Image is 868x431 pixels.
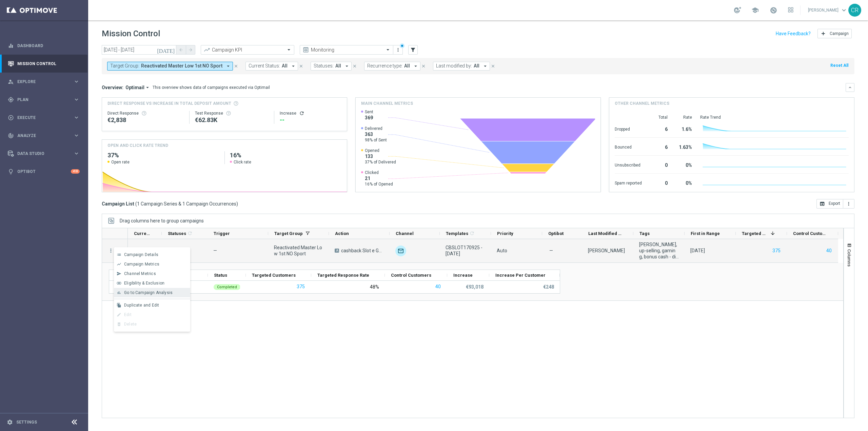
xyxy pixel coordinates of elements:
button: Mission Control [7,61,80,66]
span: 133 [365,153,396,159]
div: Row Groups [120,218,204,223]
h2: 37% [107,151,219,159]
span: Duplicate and Edit [124,303,159,308]
span: Completed [217,285,237,289]
h1: Mission Control [102,29,160,39]
div: 17 Sep 2025, Wednesday [690,248,705,254]
span: Priority [497,231,513,236]
span: Drag columns here to group campaigns [120,218,204,223]
div: 1.6% [676,123,692,134]
span: Reactivated Master Low 1st NO Sport [141,63,222,69]
span: Recurrence type: [367,63,402,69]
i: lightbulb [8,169,14,175]
span: Explore [17,80,73,84]
div: play_circle_outline Execute keyboard_arrow_right [7,115,80,120]
i: arrow_drop_down [482,63,488,69]
span: Analyze [17,134,73,138]
a: Settings [16,420,37,424]
span: Reactivated Master Low 1st NO Sport [274,244,323,257]
span: 98% of Sent [365,137,387,143]
span: Optibot [548,231,564,236]
div: 1.63% [676,141,692,152]
span: Campaign Details [124,252,158,257]
span: Auto [497,248,507,253]
div: There are unsaved changes [400,43,405,48]
button: filter_alt [408,45,418,55]
button: close [420,62,427,70]
button: more_vert [843,199,854,209]
h3: Overview: [102,84,123,91]
ng-select: Campaign KPI [201,45,294,55]
button: Optimail arrow_drop_down [123,84,153,91]
div: Unsubscribed [615,159,642,170]
span: Channel [396,231,414,236]
i: keyboard_arrow_right [73,150,80,157]
button: 40 [435,282,441,291]
span: A [335,249,339,253]
span: Target Group [274,231,303,236]
button: list Campaign Details [114,250,190,259]
div: CR [848,4,861,17]
i: close [234,64,238,68]
span: cb perso, up-selling, gaming, bonus cash - differito, low master [639,241,679,260]
span: First in Range [691,231,720,236]
button: arrow_forward [186,45,195,55]
span: All [404,63,410,69]
multiple-options-button: Export to CSV [816,201,854,206]
div: Optibot [8,162,80,180]
div: person_search Explore keyboard_arrow_right [7,79,80,84]
button: Data Studio keyboard_arrow_right [7,151,80,156]
a: Dashboard [17,37,80,55]
span: 21 [365,175,393,181]
span: Open rate [111,159,130,165]
span: Increase Per Customer [495,273,546,278]
div: 0 [650,177,668,188]
button: Recurrence type: All arrow_drop_down [364,62,420,71]
span: Click rate [234,159,251,165]
span: 1 Campaign Series & 1 Campaign Occurrences [137,201,236,207]
span: Trigger [214,231,230,236]
i: arrow_drop_down [413,63,419,69]
span: Opened [365,148,396,153]
span: Go to Campaign Analysis [124,290,173,295]
button: Statuses: All arrow_drop_down [311,62,352,71]
div: Bounced [615,141,642,152]
button: Target Group: Reactivated Master Low 1st NO Sport arrow_drop_down [107,62,233,71]
div: 0 [650,159,668,170]
div: gps_fixed Plan keyboard_arrow_right [7,97,80,102]
span: All [474,63,479,69]
div: Dashboard [8,37,80,55]
i: send [117,271,121,276]
div: Test Response [195,111,268,116]
i: equalizer [8,43,14,49]
span: Increase [453,273,473,278]
div: -- [280,116,341,124]
button: 375 [296,282,305,291]
span: — [549,248,553,254]
a: Mission Control [17,55,80,73]
span: Last Modified By [588,231,622,236]
button: more_vert [395,46,401,54]
div: Direct Response [107,111,184,116]
i: play_circle_outline [8,115,14,121]
span: ) [236,201,238,207]
button: more_vert [108,248,114,254]
button: equalizer Dashboard [7,43,80,48]
span: ( [135,201,137,207]
i: gps_fixed [8,97,14,103]
div: track_changes Analyze keyboard_arrow_right [7,133,80,138]
span: Statuses [168,231,186,236]
span: All [282,63,288,69]
span: Campaign [830,31,849,36]
h2: 16% [230,151,341,159]
span: Sent [365,109,373,115]
button: keyboard_arrow_down [846,83,854,92]
div: +10 [71,169,80,174]
span: school [751,6,759,14]
button: open_in_browser Export [816,199,843,209]
i: close [352,64,357,68]
span: Last modified by: [436,63,472,69]
i: arrow_drop_down [344,63,350,69]
span: Data Studio [17,152,73,156]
